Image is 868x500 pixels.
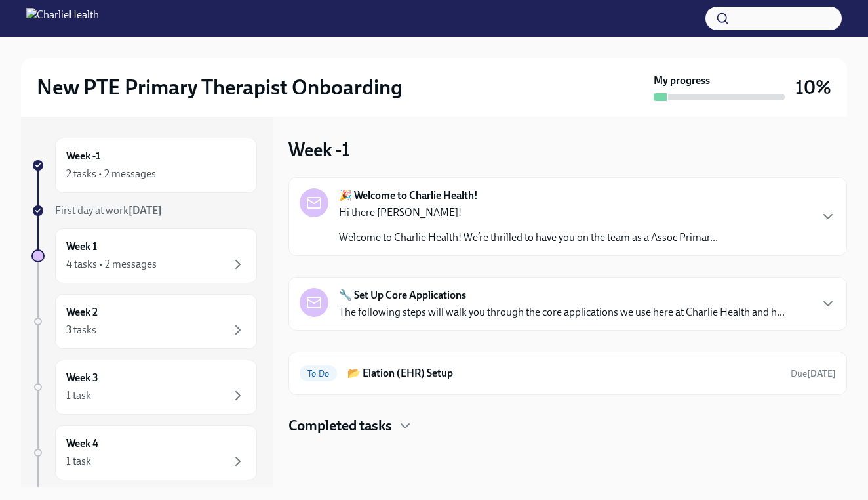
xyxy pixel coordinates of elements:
img: CharlieHealth [26,8,99,29]
p: Hi there [PERSON_NAME]! [339,205,718,220]
h6: Week 4 [66,436,98,451]
strong: [DATE] [128,204,162,217]
div: 4 tasks • 2 messages [66,257,157,272]
span: October 17th, 2025 10:00 [791,367,836,380]
div: 3 tasks [66,323,96,337]
h6: 📂 Elation (EHR) Setup [347,366,780,381]
h6: Week 1 [66,240,97,254]
strong: 🔧 Set Up Core Applications [339,288,466,302]
h6: Week 2 [66,305,98,320]
span: Due [791,368,836,379]
a: Week 31 task [31,360,257,415]
a: Week 14 tasks • 2 messages [31,228,257,283]
p: The following steps will walk you through the core applications we use here at Charlie Health and... [339,305,785,320]
strong: [DATE] [807,368,836,379]
h4: Completed tasks [288,416,392,436]
a: Week -12 tasks • 2 messages [31,138,257,193]
strong: 🎉 Welcome to Charlie Health! [339,188,478,203]
div: 1 task [66,454,91,469]
a: Week 23 tasks [31,294,257,349]
h6: Week 3 [66,371,98,385]
a: Week 41 task [31,425,257,480]
span: First day at work [55,204,162,217]
h2: New PTE Primary Therapist Onboarding [37,74,403,100]
a: To Do📂 Elation (EHR) SetupDue[DATE] [300,363,836,384]
span: To Do [300,369,337,379]
div: Completed tasks [288,416,847,436]
div: 2 tasks • 2 messages [66,167,156,181]
strong: My progress [654,73,710,88]
h3: Week -1 [288,138,350,161]
p: Welcome to Charlie Health! We’re thrilled to have you on the team as a Assoc Primar... [339,230,718,245]
a: First day at work[DATE] [31,203,257,218]
div: 1 task [66,388,91,403]
h3: 10% [795,75,831,99]
h6: Week -1 [66,149,100,163]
